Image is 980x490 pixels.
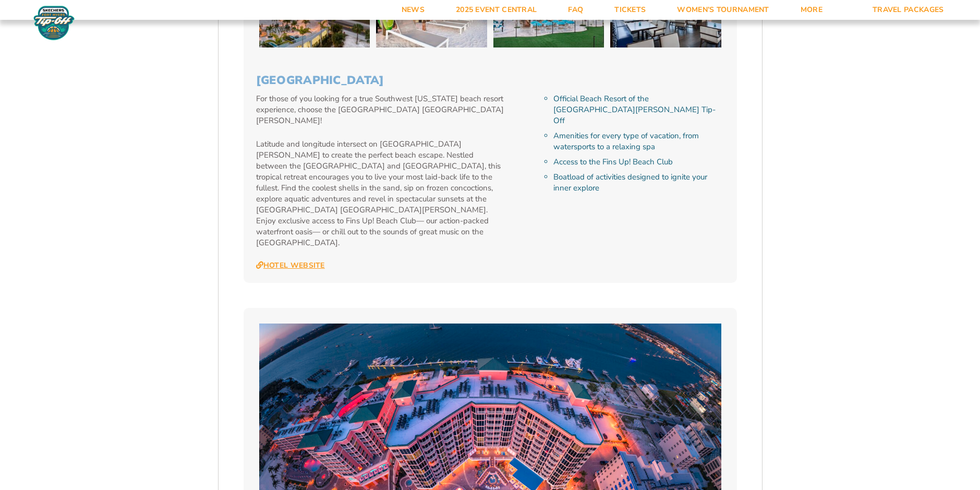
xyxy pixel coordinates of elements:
li: Access to the Fins Up! Beach Club [553,157,724,168]
p: For those of you looking for a true Southwest [US_STATE] beach resort experience, choose the [GEO... [256,93,506,126]
li: Boatload of activities designed to ignite your inner explore [553,172,724,194]
img: Fort Myers Tip-Off [31,5,77,41]
li: Official Beach Resort of the [GEOGRAPHIC_DATA][PERSON_NAME] Tip-Off [553,93,724,126]
p: Latitude and longitude intersect on [GEOGRAPHIC_DATA][PERSON_NAME] to create the perfect beach es... [256,139,506,248]
li: Amenities for every type of vacation, from watersports to a relaxing spa [553,130,724,152]
h3: [GEOGRAPHIC_DATA] [256,74,724,87]
a: Hotel Website [256,261,325,270]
